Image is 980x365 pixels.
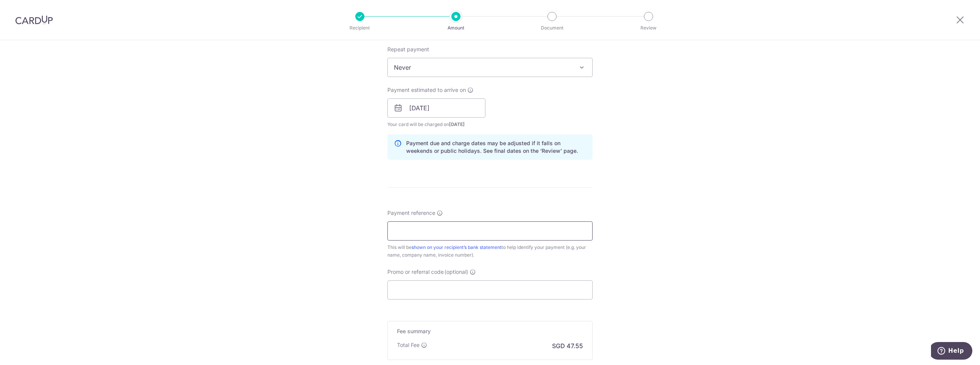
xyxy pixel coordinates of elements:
span: Payment reference [387,209,435,217]
div: This will be to help identify your payment (e.g. your name, company name, invoice number). [387,244,593,259]
a: shown on your recipient’s bank statement [412,244,501,250]
span: Promo or referral code [387,268,444,276]
img: CardUp [15,15,53,25]
p: Total Fee [397,341,420,349]
label: Repeat payment [387,46,429,53]
span: Never [388,58,592,77]
span: (optional) [444,268,468,276]
span: Your card will be charged on [387,121,485,128]
p: SGD 47.55 [552,341,583,350]
p: Payment due and charge dates may be adjusted if it falls on weekends or public holidays. See fina... [406,139,586,155]
iframe: Opens a widget where you can find more information [931,342,972,361]
p: Review [620,24,677,32]
p: Amount [428,24,484,32]
p: Recipient [332,24,388,32]
p: Document [524,24,580,32]
span: Payment estimated to arrive on [387,86,466,94]
input: DD / MM / YYYY [387,98,485,118]
h5: Fee summary [397,327,583,335]
span: [DATE] [449,121,465,127]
